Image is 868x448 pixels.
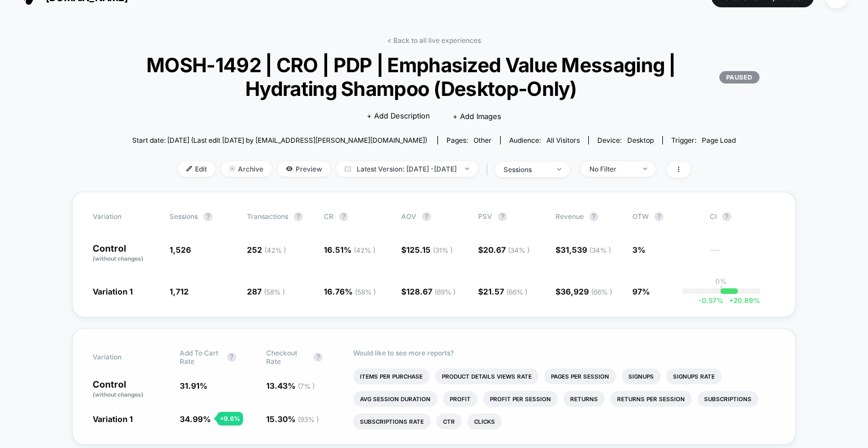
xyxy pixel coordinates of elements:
span: --- [710,247,775,263]
span: 20.89 % [723,296,760,305]
span: 36,929 [561,287,612,296]
span: ( 42 % ) [354,246,375,254]
span: MOSH-1492 | CRO | PDP | Emphasized Value Messaging | Hydrating Shampoo (Desktop-Only) [108,53,759,100]
span: 31,539 [561,245,611,254]
span: Variation 1 [93,414,133,424]
img: end [229,166,235,172]
button: ? [589,212,598,221]
span: | [483,161,495,178]
span: Latest Version: [DATE] - [DATE] [336,161,478,177]
span: ( 66 % ) [591,288,612,296]
span: 3% [632,245,645,254]
li: Returns [563,391,605,407]
li: Product Details Views Rate [435,368,539,384]
span: Variation [93,212,155,221]
span: ( 7 % ) [298,382,315,390]
span: ( 58 % ) [264,288,285,296]
span: OTW [632,212,695,221]
span: $ [555,287,612,296]
span: CI [710,212,772,221]
span: 128.67 [406,287,455,296]
span: ( 69 % ) [435,288,455,296]
button: ? [722,212,731,221]
p: 0% [715,277,727,286]
span: ( 34 % ) [508,246,530,254]
li: Signups [622,368,661,384]
div: Pages: [446,136,492,144]
span: $ [478,245,530,254]
span: ( 66 % ) [506,288,527,296]
span: + [729,296,734,305]
button: ? [339,212,348,221]
span: 125.15 [406,245,453,254]
p: Control [93,244,158,263]
span: AOV [401,212,416,221]
span: Archive [221,161,272,177]
li: Avg Session Duration [353,391,437,407]
button: ? [654,212,663,221]
span: Transactions [247,212,288,221]
span: 287 [247,287,285,296]
div: + 9.6 % [217,412,243,425]
li: Subscriptions [697,391,758,407]
li: Clicks [467,414,502,429]
span: (without changes) [93,255,144,262]
div: Trigger: [671,136,736,144]
div: Audience: [509,136,580,144]
span: Variation [93,349,155,366]
span: Sessions [170,212,198,221]
span: $ [478,287,527,296]
span: PSV [478,212,492,221]
a: < Back to all live experiences [387,36,481,45]
img: end [465,168,469,170]
span: ( 42 % ) [264,246,286,254]
span: Start date: [DATE] (Last edit [DATE] by [EMAIL_ADDRESS][PERSON_NAME][DOMAIN_NAME]) [132,136,427,144]
span: 1,712 [170,287,189,296]
button: ? [294,212,303,221]
li: Subscriptions Rate [353,414,431,429]
button: ? [422,212,431,221]
span: desktop [627,136,654,144]
span: + Add Description [367,111,430,122]
li: Returns Per Session [610,391,692,407]
button: ? [498,212,507,221]
div: No Filter [589,165,635,173]
img: end [557,168,561,170]
li: Pages Per Session [544,368,616,384]
span: 31.91 % [180,381,207,390]
li: Items Per Purchase [353,368,429,384]
span: 16.76 % [324,287,376,296]
p: Control [93,380,168,399]
span: Revenue [555,212,584,221]
span: 16.51 % [324,245,375,254]
button: ? [227,353,236,362]
p: | [720,286,722,294]
span: 1,526 [170,245,191,254]
li: Profit Per Session [483,391,558,407]
button: ? [203,212,212,221]
span: 13.43 % [266,381,315,390]
span: $ [401,245,453,254]
span: ( 58 % ) [355,288,376,296]
p: Would like to see more reports? [353,349,776,357]
span: Device: [588,136,662,144]
span: Preview [277,161,331,177]
span: 34.99 % [180,414,211,424]
span: Checkout Rate [266,349,308,366]
img: calendar [345,166,351,172]
span: CR [324,212,333,221]
button: ? [314,353,323,362]
span: Variation 1 [93,287,133,296]
span: ( 93 % ) [298,415,319,424]
span: 252 [247,245,286,254]
span: 15.30 % [266,414,319,424]
span: -0.57 % [698,296,723,305]
span: Add To Cart Rate [180,349,222,366]
span: + Add Images [453,112,501,121]
span: 20.67 [483,245,530,254]
li: Signups Rate [666,368,722,384]
img: end [643,168,647,170]
span: All Visitors [546,136,580,144]
span: (without changes) [93,391,144,398]
p: PAUSED [719,71,759,84]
